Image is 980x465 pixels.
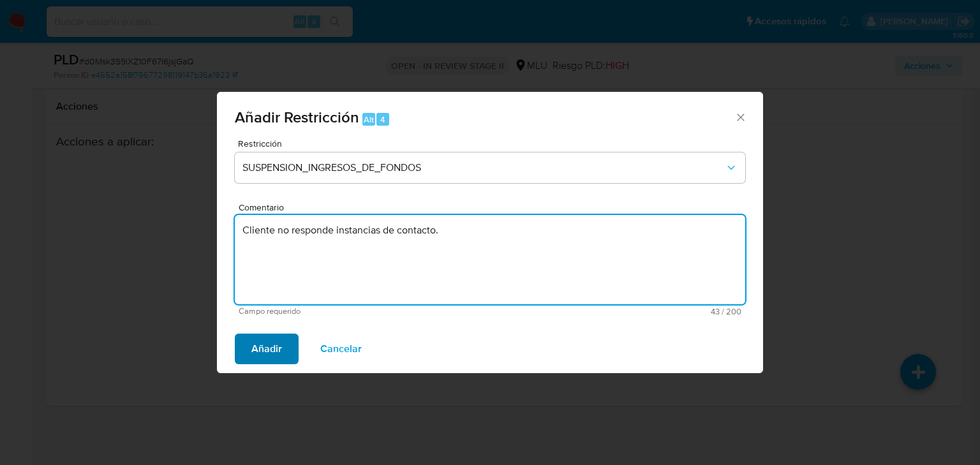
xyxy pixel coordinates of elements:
[235,334,299,364] button: Añadir
[238,139,748,148] span: Restricción
[235,152,745,183] button: Restriction
[734,111,746,122] button: Cerrar ventana
[320,335,362,363] span: Cancelar
[304,334,378,364] button: Cancelar
[235,106,359,128] span: Añadir Restricción
[380,114,385,126] span: 4
[490,307,741,316] span: Máximo 200 caracteres
[239,307,490,316] span: Campo requerido
[242,161,725,174] span: SUSPENSION_INGRESOS_DE_FONDOS
[239,203,749,212] span: Comentario
[235,215,745,304] textarea: Cliente no responde instancias de contacto.
[251,335,282,363] span: Añadir
[364,114,374,126] span: Alt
